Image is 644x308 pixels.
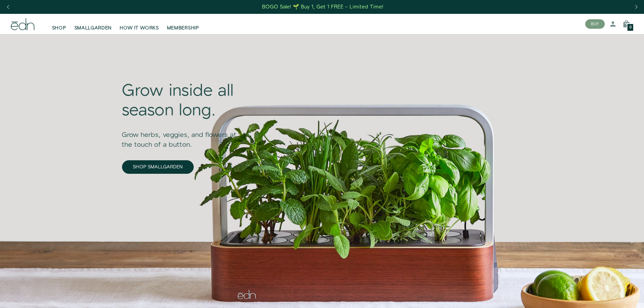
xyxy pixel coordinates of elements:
[261,2,384,12] a: BOGO Sale! 🌱 Buy 1, Get 1 FREE – Limited Time!
[52,25,66,31] span: SHOP
[585,19,605,29] button: BUY
[122,160,194,174] a: SHOP SMALLGARDEN
[48,17,70,31] a: SHOP
[122,121,246,150] div: Grow herbs, veggies, and flowers at the touch of a button.
[116,17,163,31] a: HOW IT WORKS
[122,81,246,120] div: Grow inside all season long.
[167,25,199,31] span: MEMBERSHIP
[120,25,159,31] span: HOW IT WORKS
[74,25,112,31] span: SMALLGARDEN
[262,3,383,10] div: BOGO Sale! 🌱 Buy 1, Get 1 FREE – Limited Time!
[629,26,631,29] span: 0
[70,17,116,31] a: SMALLGARDEN
[163,17,203,31] a: MEMBERSHIP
